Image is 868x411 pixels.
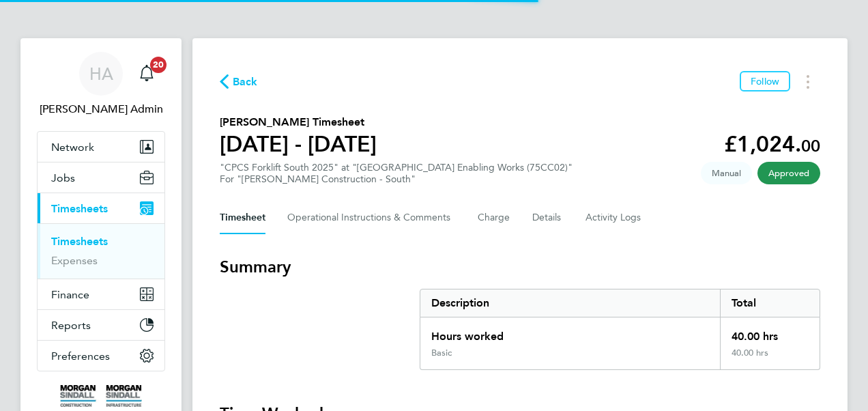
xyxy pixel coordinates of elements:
[757,162,820,184] span: This timesheet has been approved.
[220,114,377,130] h2: [PERSON_NAME] Timesheet
[133,52,160,96] a: 20
[233,74,258,90] span: Back
[38,162,164,193] button: Jobs
[51,254,98,267] a: Expenses
[220,256,820,278] h3: Summary
[150,57,167,73] span: 20
[420,289,720,317] div: Description
[51,202,108,215] span: Timesheets
[796,71,820,92] button: Timesheets Menu
[38,279,164,309] button: Finance
[51,288,89,301] span: Finance
[720,317,820,348] div: 40.00 hrs
[51,235,108,248] a: Timesheets
[740,71,790,91] button: Follow
[51,319,91,332] span: Reports
[220,73,258,90] button: Back
[51,350,110,363] span: Preferences
[37,385,165,407] a: Go to home page
[720,289,820,317] div: Total
[38,132,164,162] button: Network
[420,289,820,370] div: Summary
[701,162,752,184] span: This timesheet was manually created.
[220,201,265,234] button: Timesheet
[38,310,164,340] button: Reports
[431,348,452,358] div: Basic
[724,131,820,157] app-decimal: £1,024.
[532,201,564,234] button: Details
[287,201,456,234] button: Operational Instructions & Comments
[60,385,142,407] img: morgansindall-logo-retina.png
[720,348,820,369] div: 40.00 hrs
[751,75,779,87] span: Follow
[420,317,720,348] div: Hours worked
[38,223,164,279] div: Timesheets
[478,201,510,234] button: Charge
[37,101,165,117] span: Hays Admin
[51,141,94,154] span: Network
[38,193,164,223] button: Timesheets
[220,173,573,185] div: For "[PERSON_NAME] Construction - South"
[585,201,643,234] button: Activity Logs
[801,136,820,156] span: 00
[51,171,75,184] span: Jobs
[37,52,165,117] a: HA[PERSON_NAME] Admin
[38,341,164,371] button: Preferences
[89,65,113,83] span: HA
[220,162,573,185] div: "CPCS Forklift South 2025" at "[GEOGRAPHIC_DATA] Enabling Works (75CC02)"
[220,130,377,158] h1: [DATE] - [DATE]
